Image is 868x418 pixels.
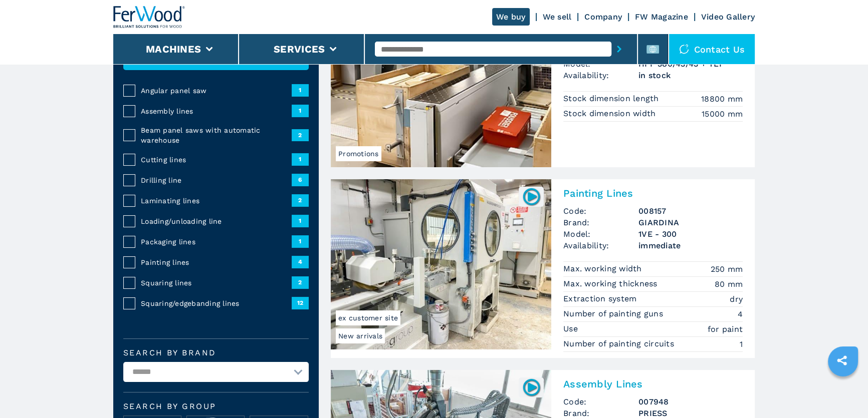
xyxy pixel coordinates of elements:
[638,228,743,240] h3: 1VE - 300
[563,228,638,240] span: Model:
[522,187,541,206] img: 008157
[141,125,292,145] span: Beam panel saws with automatic warehouse
[563,278,660,289] p: Max. working thickness
[708,323,743,335] em: for paint
[331,179,551,349] img: Painting Lines GIARDINA 1VE - 300
[292,256,309,268] span: 4
[563,263,644,274] p: Max. working width
[730,293,743,305] em: dry
[141,278,292,288] span: Squaring lines
[141,237,292,247] span: Packaging lines
[702,108,743,120] em: 15000 mm
[292,153,309,165] span: 1
[563,378,743,390] h2: Assembly Lines
[123,349,309,357] label: Search by brand
[141,298,292,308] span: Squaring/edgebanding lines
[563,108,659,119] p: Stock dimension width
[563,293,639,304] p: Extraction system
[543,12,572,22] a: We sell
[563,396,638,407] span: Code:
[292,105,309,117] span: 1
[638,217,743,228] h3: GIARDINA
[141,257,292,267] span: Painting lines
[292,215,309,227] span: 1
[141,175,292,185] span: Drilling line
[679,44,689,54] img: Contact us
[292,174,309,186] span: 6
[292,129,309,141] span: 2
[331,179,755,358] a: Painting Lines GIARDINA 1VE - 300New arrivalsex customer site008157Painting LinesCode:008157Brand...
[123,402,309,410] span: Search by group
[669,34,755,64] div: Contact us
[611,38,627,61] button: submit-button
[292,276,309,288] span: 2
[292,84,309,96] span: 1
[563,217,638,228] span: Brand:
[563,338,677,349] p: Number of painting circuits
[336,146,381,161] span: Promotions
[141,86,292,96] span: Angular panel saw
[563,70,638,81] span: Availability:
[638,396,743,407] h3: 007948
[292,235,309,247] span: 1
[711,263,743,275] em: 250 mm
[141,155,292,165] span: Cutting lines
[292,194,309,206] span: 2
[146,43,201,55] button: Machines
[635,12,688,22] a: FW Magazine
[141,196,292,206] span: Laminating lines
[825,373,860,410] iframe: Chat
[563,93,662,104] p: Stock dimension length
[701,12,755,22] a: Video Gallery
[740,338,743,350] em: 1
[701,93,743,105] em: 18800 mm
[141,216,292,226] span: Loading/unloading line
[584,12,622,22] a: Company
[336,328,385,343] span: New arrivals
[829,348,854,373] a: sharethis
[274,43,325,55] button: Services
[638,70,743,81] span: in stock
[715,278,743,290] em: 80 mm
[738,308,743,320] em: 4
[563,308,666,319] p: Number of painting guns
[113,6,185,28] img: Ferwood
[141,106,292,116] span: Assembly lines
[336,310,400,325] span: ex customer site
[563,205,638,217] span: Code:
[522,377,541,397] img: 007948
[563,240,638,251] span: Availability:
[638,205,743,217] h3: 008157
[638,240,743,251] span: immediate
[292,297,309,309] span: 12
[563,323,580,334] p: Use
[492,8,530,26] a: We buy
[563,187,743,199] h2: Painting Lines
